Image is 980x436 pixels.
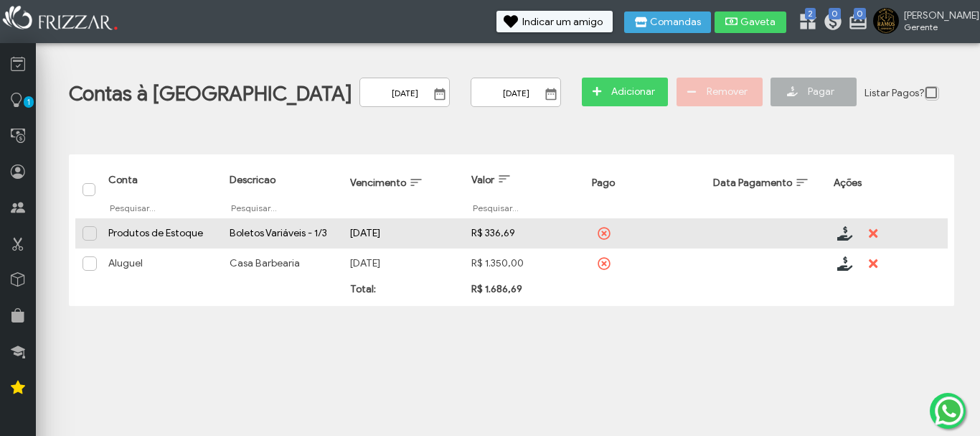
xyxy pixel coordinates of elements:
input: Pesquisar... [471,201,578,214]
div: [DATE] [350,257,457,269]
span: Descricao [230,174,275,186]
img: whatsapp.png [932,394,966,428]
span: Ações [834,177,862,189]
a: 2 [798,11,812,34]
th: Data Pagamento: activate to sort column ascending [706,161,827,218]
button: ui-button [863,253,885,274]
h1: Contas à [GEOGRAPHIC_DATA] [69,81,352,106]
td: Boletos Variáveis - 1/3 [222,218,344,249]
span: ui-button [873,253,875,274]
span: 2 [805,8,816,19]
td: Total: [343,279,464,300]
span: Adicionar [608,81,658,103]
a: 0 [823,11,837,34]
span: Comandas [650,17,701,27]
td: Produtos de Estoque [101,218,222,249]
button: ui-button [834,223,855,244]
input: Pesquisar... [230,201,336,214]
button: Gaveta [715,11,786,33]
div: R$ 1.350,00 [471,257,578,269]
div: [DATE] [350,227,457,239]
span: ui-button [873,223,875,244]
span: Conta [108,174,138,186]
input: Data Final [471,78,561,107]
span: Data Pagamento [713,177,792,189]
th: Ações [826,161,948,218]
span: Vencimento [350,177,406,189]
input: Data Inicial [359,78,450,107]
span: 0 [829,8,841,19]
button: ui-button [863,223,885,244]
span: Valor [471,174,494,186]
div: Listar Pagos? [864,78,942,120]
button: Adicionar [582,78,668,106]
td: R$ 1.686,69 [464,279,585,300]
button: Indicar um amigo [496,11,613,32]
button: Show Calendar [430,87,450,101]
th: Conta [101,161,222,218]
span: 1 [24,96,34,108]
span: Indicar um amigo [522,17,603,27]
button: Show Calendar [541,87,561,101]
span: [PERSON_NAME] [904,9,969,22]
td: Casa Barbearia [222,249,344,279]
a: 0 [848,11,862,34]
div: R$ 336,69 [471,227,578,239]
span: ui-button [844,223,845,244]
span: Gaveta [740,17,776,27]
a: [PERSON_NAME] Gerente [873,8,973,37]
div: Selecionar tudo [83,184,92,193]
td: Aluguel [101,249,222,279]
th: Pago [585,161,706,218]
button: ui-button [834,253,855,274]
span: Gerente [904,22,969,32]
th: Descricao [222,161,344,218]
button: Comandas [624,11,711,33]
input: Pesquisar... [108,201,215,214]
span: Pago [592,177,615,189]
span: 0 [854,8,866,19]
th: Valor: activate to sort column ascending [464,161,585,218]
th: Vencimento: activate to sort column ascending [343,161,464,218]
span: ui-button [844,253,845,274]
